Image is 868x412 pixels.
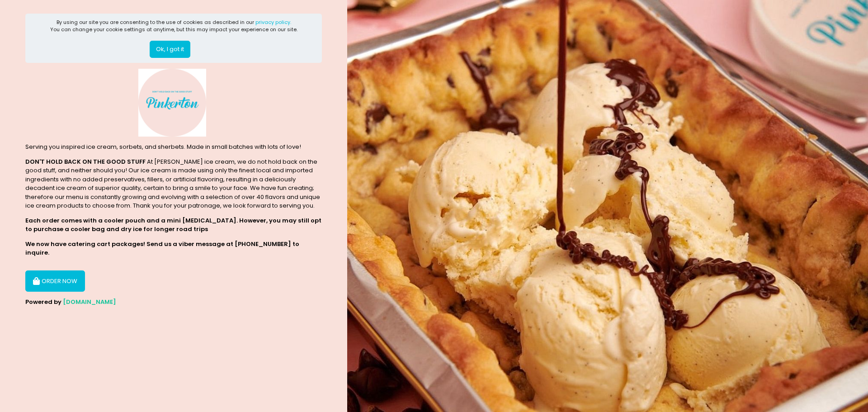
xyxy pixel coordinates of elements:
div: At [PERSON_NAME] ice cream, we do not hold back on the good stuff, and neither should you! Our ic... [25,157,322,210]
div: Powered by [25,298,322,307]
b: We now have catering cart packages! Send us a viber message at [PHONE_NUMBER] to inquire. [25,240,299,257]
button: ORDER NOW [25,270,85,292]
img: Pinkerton [138,69,206,137]
button: Ok, I got it [150,41,190,58]
div: Serving you inspired ice cream, sorbets, and sherbets. Made in small batches with lots of love! [25,142,322,152]
a: privacy policy. [255,19,291,26]
div: By using our site you are consenting to the use of cookies as described in our You can change you... [50,19,297,33]
a: [DOMAIN_NAME] [63,298,116,306]
b: Each order comes with a cooler pouch and a mini [MEDICAL_DATA]. However, you may still opt to pur... [25,216,321,234]
b: DON'T HOLD BACK ON THE GOOD STUFF [25,157,146,166]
